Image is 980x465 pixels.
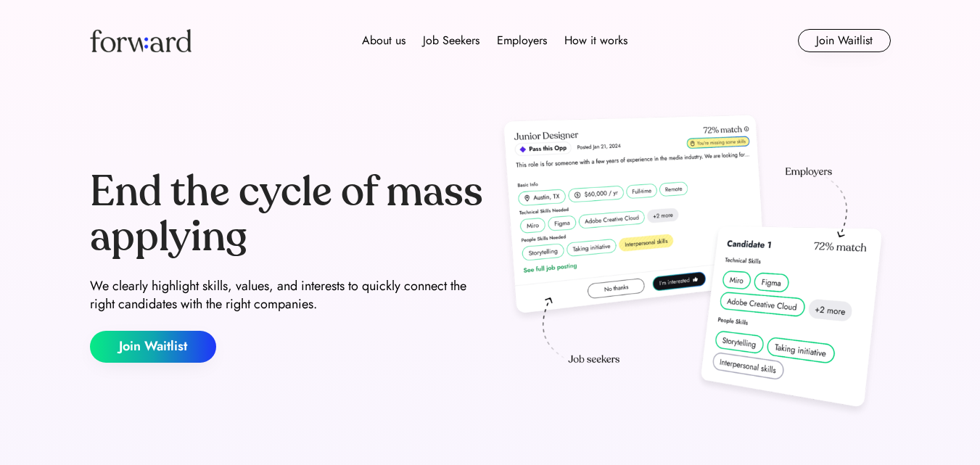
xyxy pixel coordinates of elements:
div: How it works [564,32,627,49]
div: Employers [497,32,547,49]
button: Join Waitlist [798,29,891,52]
img: hero-image.png [496,110,891,422]
div: About us [362,32,405,49]
img: Forward logo [90,29,192,52]
div: End the cycle of mass applying [90,170,485,259]
button: Join Waitlist [90,331,216,363]
div: We clearly highlight skills, values, and interests to quickly connect the right candidates with t... [90,277,485,313]
div: Job Seekers [423,32,479,49]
